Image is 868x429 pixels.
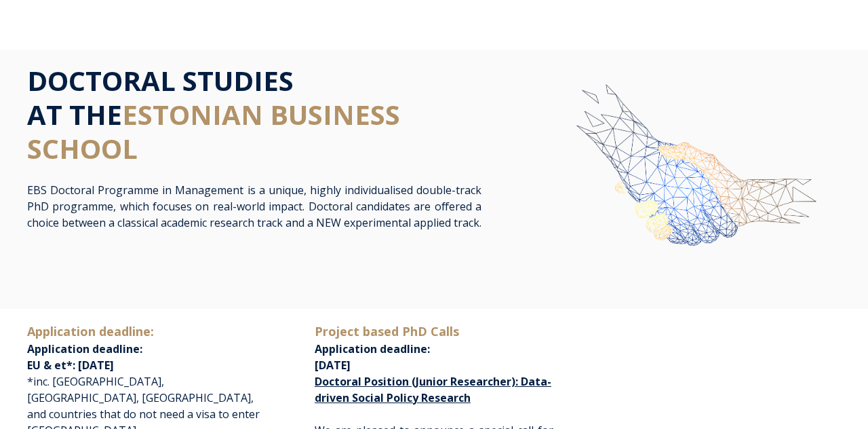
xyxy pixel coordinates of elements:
p: EBS Doctoral Programme in Management is a unique, highly individualised double-track PhD programm... [27,182,481,231]
span: Application deadline: [315,324,459,356]
img: img-ebs-hand [530,64,841,305]
span: Application deadline: [27,323,154,339]
span: EU & et*: [DATE] [27,358,114,373]
span: ESTONIAN BUSINESS SCHOOL [27,96,400,167]
span: [DATE] [315,358,351,373]
h1: DOCTORAL STUDIES AT THE [27,64,481,166]
span: Project based PhD Calls [315,323,459,339]
span: Application deadline: [27,341,142,356]
a: Doctoral Position (Junior Researcher): Data-driven Social Policy Research [315,374,551,405]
